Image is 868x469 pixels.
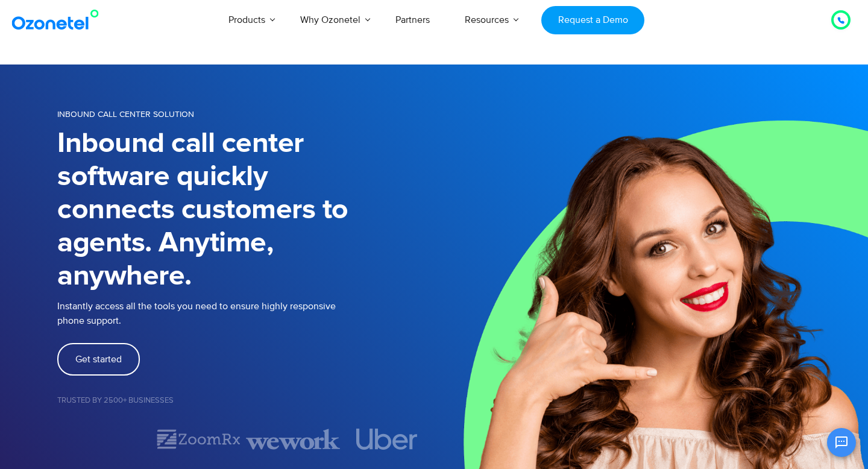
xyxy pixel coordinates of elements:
[57,429,434,450] div: Image Carousel
[57,109,194,119] span: INBOUND CALL CENTER SOLUTION
[57,397,434,404] h5: Trusted by 2500+ Businesses
[827,428,856,457] button: Open chat
[75,354,122,364] span: Get started
[151,429,245,450] div: 2 of 7
[356,429,418,450] img: uber
[340,429,434,450] div: 4 of 7
[57,127,434,293] h1: Inbound call center software quickly connects customers to agents. Anytime, anywhere.
[246,429,340,450] div: 3 of 7
[57,343,140,376] a: Get started
[156,429,242,450] img: zoomrx
[246,429,340,450] img: wework
[57,299,434,328] p: Instantly access all the tools you need to ensure highly responsive phone support.
[57,432,151,447] div: 1 of 7
[541,6,644,34] a: Request a Demo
